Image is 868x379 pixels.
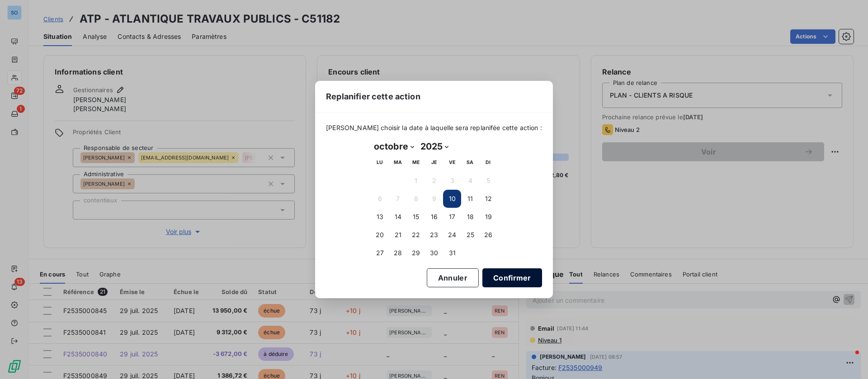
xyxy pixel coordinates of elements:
button: 30 [425,244,443,262]
button: 16 [425,208,443,226]
button: 4 [461,172,479,190]
button: 14 [389,208,407,226]
button: 20 [371,226,389,244]
button: 21 [389,226,407,244]
th: jeudi [425,154,443,172]
button: 25 [461,226,479,244]
button: 8 [407,190,425,208]
button: 9 [425,190,443,208]
button: 12 [479,190,497,208]
button: 13 [371,208,389,226]
button: 23 [425,226,443,244]
button: 11 [461,190,479,208]
th: samedi [461,154,479,172]
span: Replanifier cette action [326,90,420,103]
th: mardi [389,154,407,172]
th: vendredi [443,154,461,172]
button: 18 [461,208,479,226]
button: 19 [479,208,497,226]
button: 22 [407,226,425,244]
button: 29 [407,244,425,262]
button: 15 [407,208,425,226]
button: 2 [425,172,443,190]
button: 17 [443,208,461,226]
button: Annuler [427,268,479,287]
th: lundi [371,154,389,172]
button: 1 [407,172,425,190]
iframe: Intercom live chat [837,348,859,370]
button: 5 [479,172,497,190]
button: 28 [389,244,407,262]
th: dimanche [479,154,497,172]
button: 3 [443,172,461,190]
button: 10 [443,190,461,208]
button: Confirmer [482,268,542,287]
th: mercredi [407,154,425,172]
button: 27 [371,244,389,262]
button: 26 [479,226,497,244]
button: 31 [443,244,461,262]
button: 6 [371,190,389,208]
button: 7 [389,190,407,208]
span: [PERSON_NAME] choisir la date à laquelle sera replanifée cette action : [326,123,542,132]
button: 24 [443,226,461,244]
